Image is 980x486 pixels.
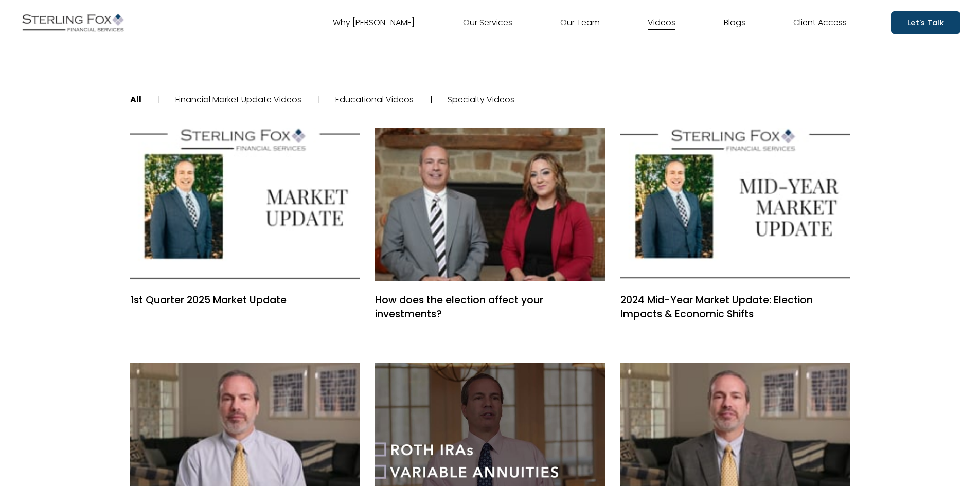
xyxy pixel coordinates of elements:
span: | [158,94,161,105]
a: Financial Market Update Videos [175,94,301,105]
a: Blogs [724,14,745,31]
a: 1st Quarter 2025 Market Update [130,294,360,308]
a: Educational Videos [335,94,414,105]
a: Videos [648,14,675,31]
a: Client Access [793,14,847,31]
a: How does the election affect your investments? [375,294,605,321]
a: Our Team [560,14,600,31]
a: 1st Quarter 2025 Market Update [130,128,360,281]
span: | [430,94,433,105]
a: Specialty Videos [448,94,514,105]
a: Let's Talk [891,11,960,33]
a: 2024 Mid-Year Market Update: Election Impacts & Economic Shifts [620,294,850,321]
span: | [318,94,320,105]
a: All [130,94,141,105]
img: Sterling Fox Financial Services [20,10,127,35]
nav: categories [130,65,850,135]
a: Why [PERSON_NAME] [333,14,415,31]
a: How does the election affect your investments? [375,128,605,281]
a: 2024 Mid-Year Market Update: Election Impacts & Economic Shifts [620,128,850,281]
a: Our Services [463,14,512,31]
